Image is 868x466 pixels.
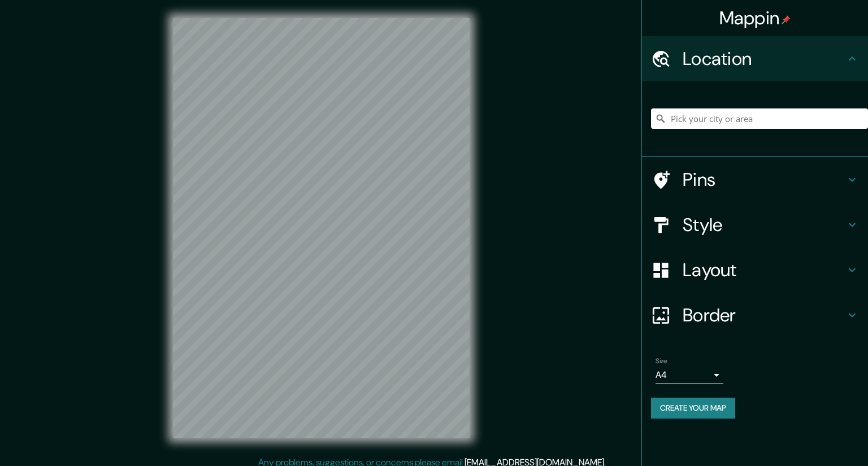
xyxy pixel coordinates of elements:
[683,304,845,326] h4: Border
[642,293,868,338] div: Border
[642,36,868,81] div: Location
[767,422,856,454] iframe: Help widget launcher
[683,168,845,191] h4: Pins
[683,47,845,70] h4: Location
[656,366,723,384] div: A4
[642,202,868,247] div: Style
[651,398,735,419] button: Create your map
[683,214,845,236] h4: Style
[782,15,791,24] img: pin-icon.png
[642,157,868,202] div: Pins
[173,18,470,438] canvas: Map
[719,7,791,29] h4: Mappin
[683,259,845,281] h4: Layout
[656,356,667,366] label: Size
[642,247,868,293] div: Layout
[651,108,868,129] input: Pick your city or area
